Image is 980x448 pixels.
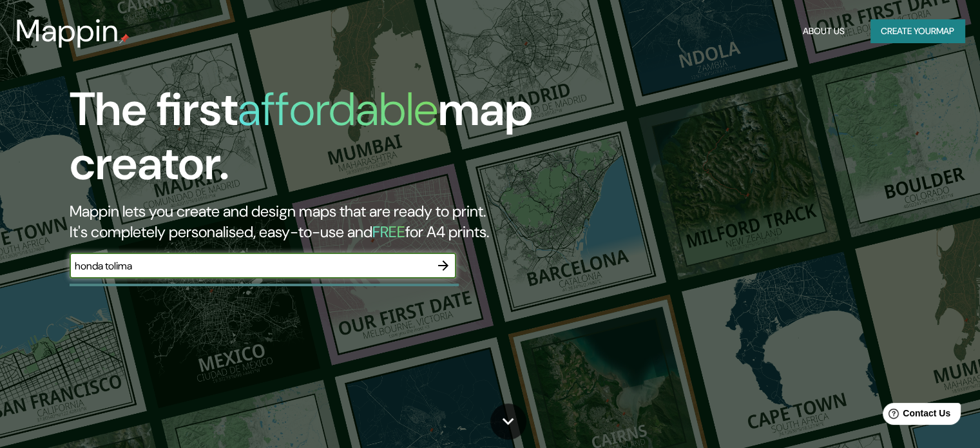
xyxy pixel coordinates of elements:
button: Create yourmap [870,19,965,43]
input: Choose your favourite place [70,258,430,273]
iframe: Help widget launcher [865,398,966,434]
h1: affordable [238,79,438,139]
button: About Us [798,19,850,43]
h3: Mappin [15,13,119,49]
img: mappin-pin [119,34,130,44]
h5: FREE [372,222,405,242]
h2: Mappin lets you create and design maps that are ready to print. It's completely personalised, eas... [70,201,560,242]
h1: The first map creator. [70,83,560,201]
